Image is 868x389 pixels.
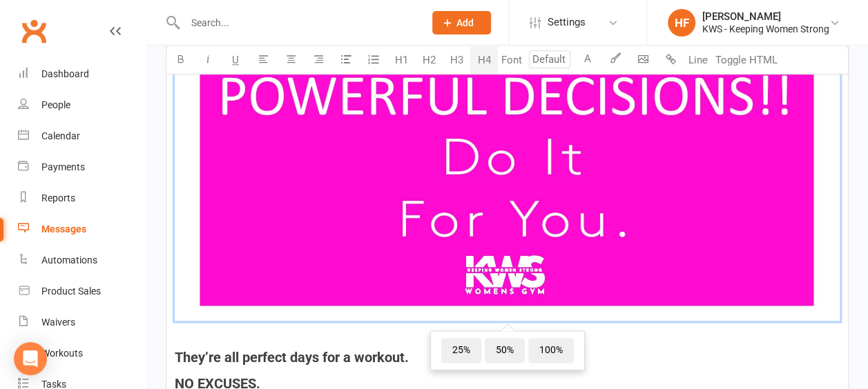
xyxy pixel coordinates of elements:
span: 100% [528,338,574,363]
div: Open Intercom Messenger [14,342,47,375]
button: H4 [470,46,498,74]
div: Workouts [41,348,83,359]
button: Font [498,46,525,74]
button: Line [684,46,712,74]
a: Payments [18,152,146,183]
a: Dashboard [18,59,146,90]
a: Messages [18,214,146,245]
a: Calendar [18,121,146,152]
a: Workouts [18,338,146,369]
a: People [18,90,146,121]
a: Clubworx [17,14,51,48]
span: 25% [441,338,481,363]
a: Automations [18,245,146,276]
div: [PERSON_NAME] [702,10,829,23]
div: Payments [41,161,85,172]
div: Waivers [41,317,75,328]
div: Messages [41,223,86,235]
button: U [222,46,249,74]
div: Product Sales [41,286,101,297]
span: 50% [485,338,525,363]
span: They’re all perfect days for a workout. [175,349,409,366]
div: KWS - Keeping Women Strong [702,23,829,35]
a: Product Sales [18,276,146,307]
button: Add [432,11,491,34]
span: Settings [548,7,586,38]
button: H1 [387,46,415,74]
div: Dashboard [41,68,89,79]
button: Toggle HTML [712,46,781,74]
input: Search... [181,13,414,32]
div: People [41,99,70,110]
span: U [232,54,239,66]
div: Automations [41,255,97,266]
button: H2 [415,46,443,74]
button: A [574,46,601,74]
div: HF [668,9,695,37]
input: Default [529,50,570,68]
div: Calendar [41,130,80,141]
div: Reports [41,192,75,203]
button: H3 [443,46,470,74]
span: Add [456,17,474,28]
a: Reports [18,183,146,214]
a: Waivers [18,307,146,338]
